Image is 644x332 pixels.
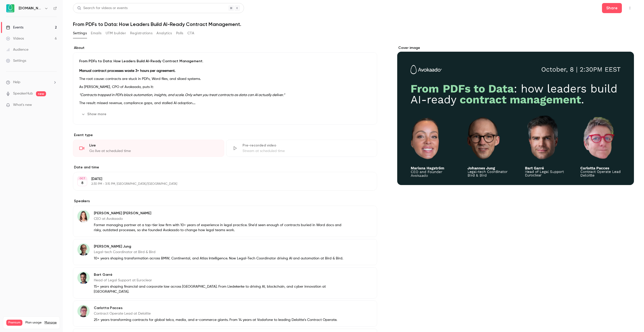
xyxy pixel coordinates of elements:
p: 8 [81,180,84,186]
h1: From PDFs to Data: How Leaders Build AI-Ready Contract Management. [73,21,634,27]
p: 15+ years shaping financial and corporate law across [GEOGRAPHIC_DATA]. From Liedekerke to drivin... [94,284,344,294]
div: Videos [6,36,24,41]
div: Settings [6,58,26,63]
img: Johannes Jung [77,244,90,256]
button: Share [602,3,622,13]
div: LiveGo live at scheduled time [73,140,224,157]
span: new [36,91,46,96]
p: Legal-tech Coordinator at Bird & Bird [94,250,343,255]
button: Show more [79,110,109,118]
div: Pre-recorded video [243,143,371,148]
p: CEO at Avokaado [94,216,344,221]
button: Registrations [130,29,152,37]
button: Emails [91,29,101,37]
div: Mariana Hagström[PERSON_NAME] [PERSON_NAME]CEO at AvokaadoFormer managing partner at a top-tier l... [73,206,377,237]
strong: Manual contract processes waste 3+ hours per agreement. [79,69,175,73]
p: As [PERSON_NAME], CPO of Avokaado, puts it: [79,84,371,90]
a: Manage [45,321,57,325]
label: About [73,45,377,50]
section: Cover image [397,45,634,185]
h6: [DOMAIN_NAME] [19,6,42,11]
div: Live [89,143,218,148]
p: Bart Garré [94,272,344,277]
div: Search for videos or events [77,6,128,11]
p: 10+ years shaping transformation across BMW, Continental, and Atlas Intelligence. Now Legal-Tech ... [94,256,343,261]
div: Carlotta PaccesCarlotta PaccesContract Operate Lead at Deloitte25+ years transforming contracts f... [73,300,377,327]
div: Johannes Jung[PERSON_NAME] JungLegal-tech Coordinator at Bird & Bird10+ years shaping transformat... [73,239,377,265]
iframe: Noticeable Trigger [51,103,57,107]
p: The root cause: contracts are stuck in PDFs, Word files, and siloed systems. [79,76,371,82]
p: Carlotta Pacces [94,306,337,311]
li: help-dropdown-opener [6,80,57,85]
div: Go live at scheduled time [89,148,218,154]
label: Speakers [73,199,377,204]
div: Stream at scheduled time [243,148,371,154]
p: The result: missed revenue, compliance gaps, and stalled AI adoption. [79,100,371,106]
img: Carlotta Pacces [77,305,90,317]
p: From PDFs to Data: How Leaders Build AI-Ready Contract Management. [79,59,371,64]
span: Premium [6,320,22,326]
div: Bart GarréBart GarréHead of Legal Support at Euroclear15+ years shaping financial and corporate l... [73,267,377,298]
div: Pre-recorded videoStream at scheduled time [226,140,377,157]
button: Analytics [156,29,172,37]
label: Date and time [73,165,377,170]
button: Polls [176,29,183,37]
p: 25+ years transforming contracts for global telco, media, and e-commerce giants. From 14 years at... [94,317,337,322]
span: Help [13,80,20,85]
div: Audience [6,47,28,52]
span: What's new [13,102,32,108]
p: [PERSON_NAME] Jung [94,244,343,249]
div: OCT [78,177,87,180]
a: SpeakerHub [13,91,33,96]
button: UTM builder [106,29,126,37]
div: Events [6,25,23,30]
span: Plan usage [25,321,42,325]
em: “Contracts trapped in PDFs block automation, insights, and scale. Only when you treat contracts a... [79,93,285,97]
p: [PERSON_NAME] [PERSON_NAME] [94,211,344,216]
img: Bart Garré [77,272,90,284]
img: Avokaado.io [6,4,14,12]
p: Former managing partner at a top-tier law firm with 10+ years of experience in legal practice. Sh... [94,223,344,233]
p: Head of Legal Support at Euroclear [94,278,344,283]
label: Cover image [397,45,634,50]
p: Contract Operate Lead at Deloitte [94,311,337,316]
button: Settings [73,29,87,37]
p: Event type [73,133,377,138]
p: [DATE] [91,176,350,182]
button: CTA [187,29,194,37]
p: 2:30 PM - 3:15 PM, [GEOGRAPHIC_DATA]/[GEOGRAPHIC_DATA] [91,182,350,186]
img: Mariana Hagström [77,210,90,222]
